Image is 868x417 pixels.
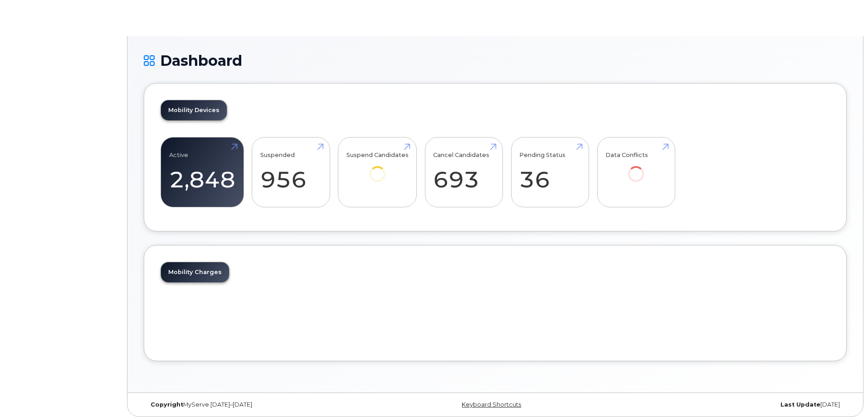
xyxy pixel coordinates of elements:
a: Keyboard Shortcuts [462,401,521,408]
a: Data Conflicts [605,142,667,195]
strong: Copyright [151,401,183,408]
a: Suspended 956 [260,142,322,202]
a: Mobility Devices [161,100,227,120]
a: Cancel Candidates 693 [433,142,494,202]
a: Suspend Candidates [346,142,409,195]
a: Active 2,848 [169,142,235,202]
strong: Last Update [780,401,820,408]
div: [DATE] [612,401,847,408]
a: Mobility Charges [161,262,229,282]
div: MyServe [DATE]–[DATE] [144,401,378,408]
a: Pending Status 36 [519,142,580,202]
h1: Dashboard [144,53,847,69]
